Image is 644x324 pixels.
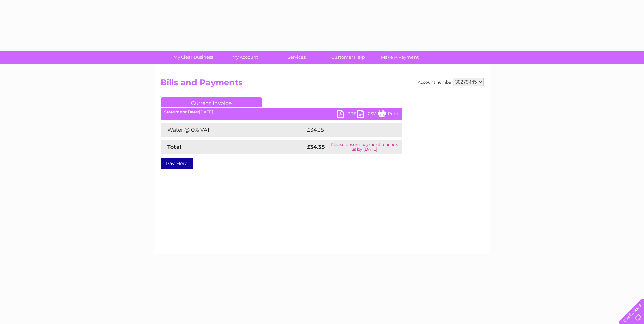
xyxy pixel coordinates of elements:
[307,144,325,150] strong: £34.35
[161,78,484,91] h2: Bills and Payments
[327,140,402,154] td: Please ensure payment reaches us by [DATE]
[378,110,398,120] a: Print
[161,158,193,169] a: Pay Here
[161,97,262,107] a: Current Invoice
[217,51,273,64] a: My Account
[305,123,388,137] td: £34.35
[269,51,325,64] a: Services
[161,123,305,137] td: Water @ 0% VAT
[161,110,402,114] div: [DATE]
[320,51,376,64] a: Customer Help
[418,78,484,86] div: Account number
[357,110,378,120] a: CSV
[372,51,428,64] a: Make A Payment
[167,144,181,150] strong: Total
[165,51,221,64] a: My Clear Business
[337,110,357,120] a: PDF
[164,109,199,114] b: Statement Date:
